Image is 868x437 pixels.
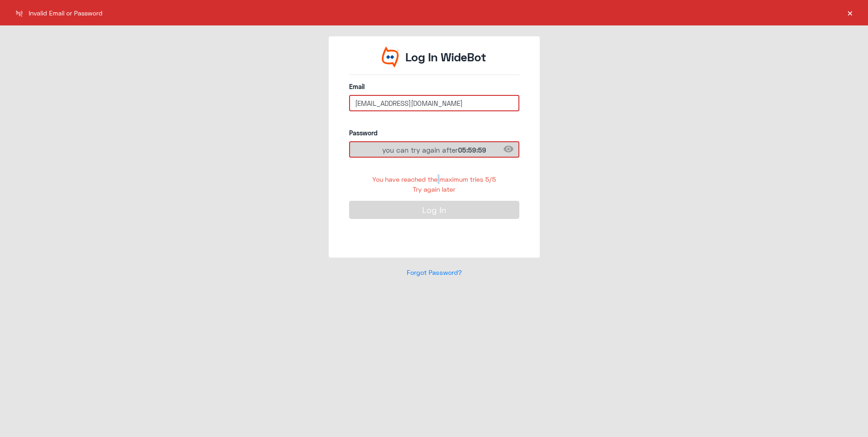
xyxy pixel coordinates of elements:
[349,174,519,194] div: You have reached the maximum tries 5/5 Try again later
[349,201,519,219] button: Log In
[382,46,399,68] img: Widebot Logo
[458,146,486,154] span: 05:59:59
[382,145,486,154] span: you can try again after
[407,268,462,276] a: Forgot Password?
[349,82,519,91] label: Email
[405,49,486,66] p: Log In WideBot
[349,95,519,111] input: Enter your email here...
[845,8,854,17] button: ×
[349,128,519,138] label: Password
[29,8,103,18] span: Invalid Email or Password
